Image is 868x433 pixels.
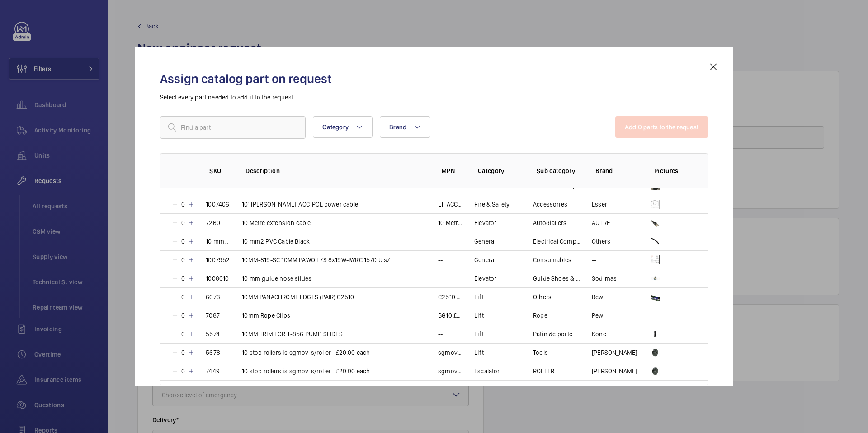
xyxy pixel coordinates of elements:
[592,311,604,320] p: Pew
[533,367,554,376] p: ROLLER
[322,123,349,131] span: Category
[242,292,354,301] p: 10MM PANACHROME EDGES (PAIR) C2510
[438,367,463,376] p: sgmov-s/roller
[474,329,484,339] p: Lift
[179,329,188,339] p: 0
[242,367,370,376] p: 10 stop rollers is sgmov-s/roller--£20.00 each
[474,237,495,246] p: General
[160,116,306,139] input: Find a part
[533,255,571,264] p: Consumables
[651,200,660,209] img: mgKNnLUo32YisrdXDPXwnmHuC0uVg7sd9j77u0g5nYnLw-oI.png
[533,218,566,227] p: Autodiallers
[474,200,509,209] p: Fire & Safety
[380,116,430,138] button: Brand
[206,292,220,301] p: 6073
[206,237,231,246] p: 10 mm2 PVC Cable Black
[242,311,290,320] p: 10mm Rope Clips
[179,237,188,246] p: 0
[209,166,231,175] p: SKU
[438,311,463,320] p: BG10 £0.90 each
[651,329,660,339] img: WTmpaXJF4V1zweHOMO_YTVbN2gO-l8_ZM7C4nmtrEWn3bWrj.jpeg
[438,329,443,339] p: --
[442,166,463,175] p: MPN
[595,166,640,175] p: Brand
[438,218,463,227] p: 10 Metre extension cable
[651,218,660,227] img: JgdRyOi9oNhyN8O4c_qEaMXtP9pbbT5OApxcCtBuMUX-LW1s.png
[615,116,708,138] button: Add 0 parts to the request
[651,348,660,357] img: wYYLLjGDM2h9jAiAXj0lJwrZn1942vX_USFE5yEfgUS7TuoE.png
[179,255,188,264] p: 0
[592,237,610,246] p: Others
[438,200,463,209] p: LT-ACC-PCL
[592,200,607,209] p: Esser
[179,200,188,209] p: 0
[206,329,220,339] p: 5574
[474,255,495,264] p: General
[242,329,343,339] p: 10MM TRIM FOR T-856 PUMP SLIDES
[179,348,188,357] p: 0
[592,329,606,339] p: Kone
[474,292,484,301] p: Lift
[160,93,708,102] p: Select every part needed to add it to the request
[206,348,220,357] p: 5678
[206,218,220,227] p: 7260
[533,274,581,283] p: Guide Shoes & Oilers
[654,166,689,175] p: Pictures
[651,311,655,320] p: --
[592,367,637,376] p: [PERSON_NAME]
[206,311,220,320] p: 7087
[592,292,604,301] p: Bew
[206,274,229,283] p: 1008010
[438,237,443,246] p: --
[474,311,484,320] p: Lift
[592,274,617,283] p: Sodimas
[206,367,220,376] p: 7449
[474,367,500,376] p: Escalator
[242,237,310,246] p: 10 mm2 PVC Cable Black
[313,116,373,138] button: Category
[242,200,358,209] p: 10' [PERSON_NAME]-ACC-PCL power cable
[474,218,496,227] p: Elevator
[533,292,552,301] p: Others
[533,237,581,246] p: Electrical Component
[533,311,547,320] p: Rope
[592,255,596,264] p: --
[242,274,311,283] p: 10 mm guide nose slides
[179,292,188,301] p: 0
[389,123,406,131] span: Brand
[651,237,660,246] img: vyAaGXGrXGurlDgGGWQ5kQ1pVbB_nAQn6Gbh3ePQeAkEe6oQ.jpeg
[179,218,188,227] p: 0
[651,367,660,376] img: tBU1Oc5BqNpS2x46fBQhhOf9a9VJ7R5P-IuzywOtHVKL2CTp.png
[242,348,370,357] p: 10 stop rollers is sgmov-s/roller--£20.00 each
[533,329,573,339] p: Patin de porte
[179,367,188,376] p: 0
[438,255,443,264] p: --
[651,255,660,264] img: XXK4kSKmhvccdAOFQn6ET9Nz7HYO-iJUDJTEfg3lskTE2BzH.png
[438,274,443,283] p: --
[179,311,188,320] p: 0
[160,71,708,87] h2: Assign catalog part on request
[537,166,581,175] p: Sub category
[474,348,484,357] p: Lift
[206,255,230,264] p: 1007952
[179,274,188,283] p: 0
[533,200,567,209] p: Accessories
[242,218,311,227] p: 10 Metre extension cable
[438,292,463,301] p: C2510 000
[592,348,637,357] p: [PERSON_NAME]
[245,166,427,175] p: Description
[438,348,463,357] p: sgmov-s/roller
[206,200,229,209] p: 1007406
[533,348,548,357] p: Tools
[651,292,660,301] img: -SIxA8UcN0G0W3cVRZaRSB0T5I1piut0apQnS3F3PZzOx5-Z.png
[651,274,660,283] img: -DmQi_OkiyFM0hgXrRfxVLPexC3kU5uq9u3Kel57npj-Ts_2.png
[474,274,496,283] p: Elevator
[242,255,391,264] p: 10MM-819-SC 10MM PAWO F7S 8x19W-IWRC 1570 U sZ
[478,166,522,175] p: Category
[592,218,610,227] p: AUTRE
